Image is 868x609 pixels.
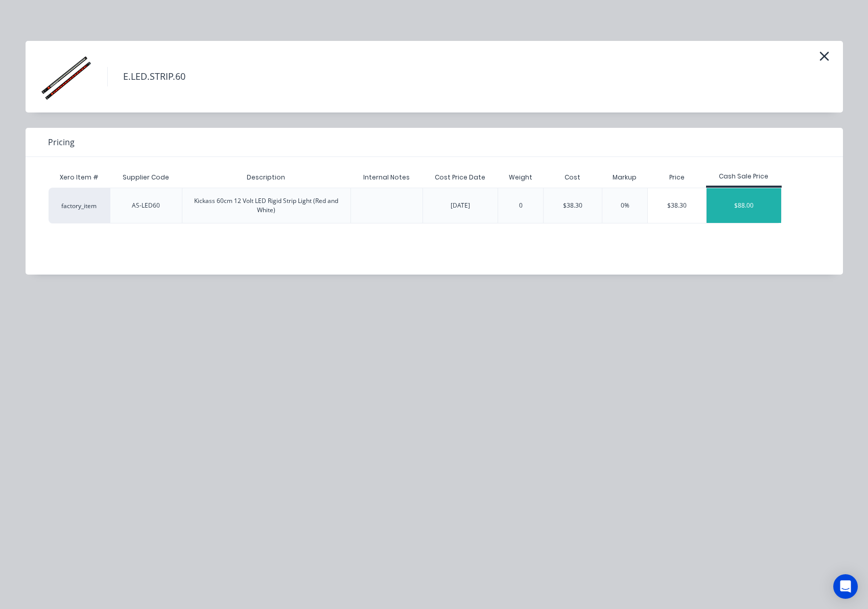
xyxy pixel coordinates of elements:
div: Cost Price Date [427,165,494,190]
div: Kickass 60cm 12 Volt LED Rigid Strip Light (Red and White) [191,196,342,215]
div: Cash Sale Price [706,172,782,181]
div: [DATE] [451,201,470,210]
div: $38.30 [563,201,582,210]
div: Markup [602,167,647,188]
div: Description [239,165,293,190]
div: $88.00 [707,188,781,223]
span: Pricing [48,136,75,148]
div: $38.30 [648,188,706,223]
div: Weight [501,165,541,190]
div: Price [647,167,706,188]
div: factory_item [49,188,110,223]
h4: E.LED.STRIP.60 [107,67,201,86]
div: AS-LED60 [132,201,160,210]
div: Xero Item # [49,167,110,188]
div: Open Intercom Messenger [833,574,858,599]
div: 0% [621,201,629,210]
img: E.LED.STRIP.60 [41,51,92,102]
div: Cost [543,167,602,188]
div: 0 [519,201,523,210]
div: Supplier Code [114,165,177,190]
div: Internal Notes [355,165,418,190]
